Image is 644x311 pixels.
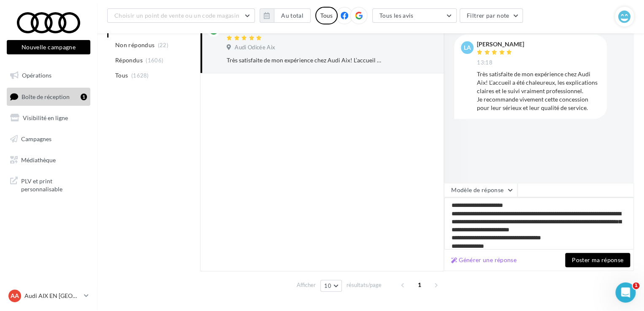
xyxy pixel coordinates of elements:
span: 10 [324,282,331,289]
span: Choisir un point de vente ou un code magasin [114,12,239,19]
span: (1628) [131,72,149,79]
span: (1606) [146,57,163,64]
span: Répondus [115,56,143,64]
button: Choisir un point de vente ou un code magasin [107,8,255,23]
button: Au total [274,8,311,23]
span: Campagnes [21,135,51,142]
div: [PERSON_NAME] [477,41,524,47]
a: Visibilité en ligne [5,109,92,127]
button: Filtrer par note [460,8,523,23]
button: Générer une réponse [448,255,520,265]
span: Opérations [22,72,51,79]
span: résultats/page [346,281,382,289]
a: PLV et print personnalisable [5,172,92,197]
span: Tous [115,71,128,80]
span: 1 [413,278,426,292]
div: Très satisfaite de mon expérience chez Audi Aix! L’accueil a été chaleureux, les explications cla... [227,56,382,64]
span: Visibilité en ligne [23,114,68,121]
span: PLV et print personnalisable [21,175,87,193]
span: 13:18 [477,59,492,67]
span: Non répondus [115,41,154,49]
p: Audi AIX EN [GEOGRAPHIC_DATA] [24,292,81,300]
a: Campagnes [5,130,92,148]
button: Tous les avis [372,8,457,23]
span: 1 [633,282,639,289]
button: Au total [260,8,311,23]
button: 10 [320,280,342,292]
span: Afficher [297,281,316,289]
iframe: Intercom live chat [615,282,636,303]
a: Opérations [5,67,92,84]
span: Tous les avis [379,12,414,19]
button: Nouvelle campagne [7,40,90,54]
span: AA [11,292,19,300]
a: AA Audi AIX EN [GEOGRAPHIC_DATA] [7,288,90,304]
span: (22) [158,42,168,48]
span: Médiathèque [21,156,56,163]
a: Médiathèque [5,151,92,169]
span: Boîte de réception [22,93,70,100]
div: Très satisfaite de mon expérience chez Audi Aix! L’accueil a été chaleureux, les explications cla... [477,70,600,112]
a: Boîte de réception1 [5,88,92,106]
span: La [464,43,471,52]
span: Audi Odicée Aix [235,44,275,51]
button: Poster ma réponse [565,253,630,267]
div: Tous [315,7,338,24]
div: 1 [81,94,87,100]
button: Modèle de réponse [444,183,517,197]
